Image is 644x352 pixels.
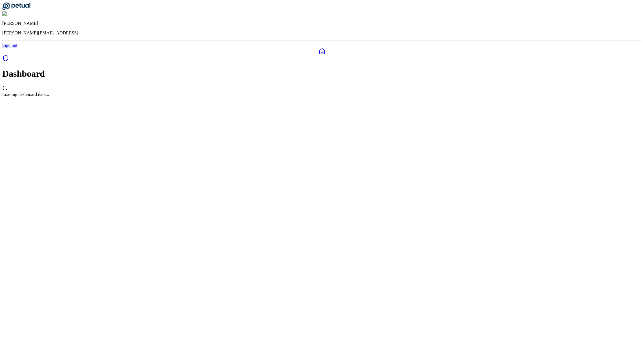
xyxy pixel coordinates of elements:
[2,48,642,55] a: Dashboard
[2,58,9,62] a: SOC 1 Reports
[2,21,642,26] p: [PERSON_NAME]
[2,69,642,79] h1: Dashboard
[2,11,41,16] img: Roberto Fernandez
[2,6,30,11] a: Go to Dashboard
[2,43,17,48] a: Sign out
[2,30,642,36] p: [PERSON_NAME][EMAIL_ADDRESS]
[2,92,642,97] div: Loading dashboard data...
